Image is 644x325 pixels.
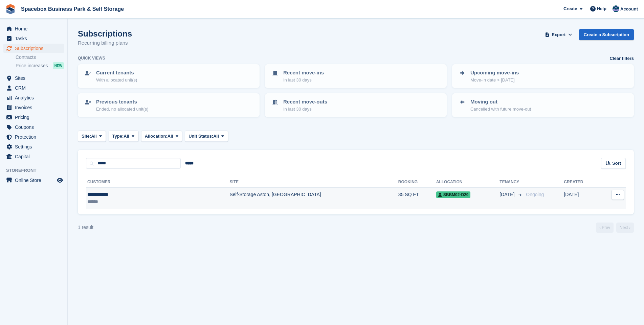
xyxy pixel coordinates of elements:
a: menu [3,24,64,33]
span: Settings [15,142,55,152]
a: Create a Subscription [579,29,634,40]
a: Recent move-ins In last 30 days [266,65,446,87]
span: Help [597,5,606,12]
img: stora-icon-8386f47178a22dfd0bd8f6a31ec36ba5ce8667c1dd55bd0f319d3a0aa187defe.svg [5,4,16,14]
span: Protection [15,132,55,142]
span: All [168,133,173,140]
span: [DATE] [499,191,516,198]
button: Allocation: All [141,131,182,142]
a: menu [3,83,64,93]
button: Export [544,29,574,40]
a: menu [3,132,64,142]
span: All [124,133,129,140]
span: Capital [15,152,55,161]
td: Self-Storage Aston, [GEOGRAPHIC_DATA] [229,188,398,209]
span: Sort [612,160,621,167]
span: CRM [15,83,55,93]
img: Daud [613,5,619,12]
span: Analytics [15,93,55,102]
h6: Quick views [78,55,105,61]
span: Coupons [15,122,55,132]
span: Storefront [6,167,67,174]
a: menu [3,152,64,161]
a: menu [3,103,64,112]
span: Invoices [15,103,55,112]
a: Contracts [16,54,64,61]
span: Allocation: [145,133,168,140]
a: menu [3,44,64,53]
a: Clear filters [609,55,634,62]
button: Unit Status: All [185,131,228,142]
span: Sites [15,73,55,83]
a: Spacebox Business Park & Self Storage [18,3,127,15]
th: Created [564,177,599,188]
span: Unit Status: [188,133,213,140]
p: In last 30 days [283,106,327,113]
h1: Subscriptions [78,29,132,38]
span: Ongoing [526,192,544,197]
span: Pricing [15,113,55,122]
span: Type: [112,133,124,140]
a: Next [616,223,634,233]
th: Tenancy [499,177,523,188]
a: Previous [596,223,614,233]
span: All [213,133,219,140]
td: 35 SQ FT [398,188,436,209]
p: Ended, no allocated unit(s) [96,106,149,113]
span: Site: [82,133,91,140]
p: Recent move-ins [283,69,324,77]
th: Customer [86,177,229,188]
span: Subscriptions [15,44,55,53]
a: Current tenants With allocated unit(s) [79,65,259,87]
span: Account [620,6,638,13]
a: Previous tenants Ended, no allocated unit(s) [79,94,259,116]
span: SBBM02-D29 [436,191,471,198]
a: Moving out Cancelled with future move-out [453,94,633,116]
a: Upcoming move-ins Move-in date > [DATE] [453,65,633,87]
th: Site [229,177,398,188]
p: Move-in date > [DATE] [470,77,519,84]
span: Home [15,24,55,33]
button: Site: All [78,131,106,142]
a: menu [3,113,64,122]
p: Recent move-outs [283,98,327,106]
span: All [91,133,97,140]
a: menu [3,93,64,102]
p: Moving out [470,98,531,106]
span: Tasks [15,34,55,43]
p: Current tenants [96,69,137,77]
nav: Page [595,223,635,233]
p: Upcoming move-ins [470,69,519,77]
span: Online Store [15,176,55,185]
th: Booking [398,177,436,188]
p: Previous tenants [96,98,149,106]
p: Recurring billing plans [78,39,132,47]
p: In last 30 days [283,77,324,84]
div: 1 result [78,224,93,231]
span: Export [552,31,565,38]
a: Recent move-outs In last 30 days [266,94,446,116]
a: menu [3,73,64,83]
button: Type: All [109,131,138,142]
p: Cancelled with future move-out [470,106,531,113]
a: menu [3,122,64,132]
a: menu [3,34,64,43]
div: NEW [53,62,64,69]
th: Allocation [436,177,500,188]
a: menu [3,142,64,152]
a: Price increases NEW [16,62,64,69]
a: Preview store [56,176,64,184]
a: menu [3,176,64,185]
p: With allocated unit(s) [96,77,137,84]
td: [DATE] [564,188,599,209]
span: Create [563,5,577,12]
span: Price increases [16,63,48,69]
